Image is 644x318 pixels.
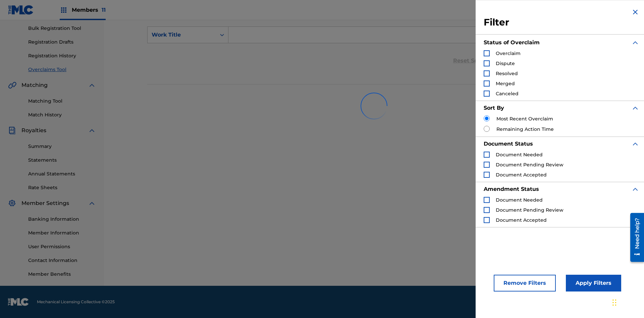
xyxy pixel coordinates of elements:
span: Resolved [496,70,518,76]
span: Document Pending Review [496,207,563,213]
a: Contact Information [28,257,96,264]
div: Drag [612,293,616,313]
img: Member Settings [8,199,16,207]
img: MLC Logo [8,5,34,15]
div: Work Title [152,31,212,39]
a: Rate Sheets [28,184,96,191]
form: Search Form [147,26,601,74]
span: Royalties [21,126,46,135]
a: Member Information [28,229,96,236]
img: expand [631,185,639,193]
img: Royalties [8,126,16,135]
a: Bulk Registration Tool [28,25,96,32]
a: Summary [28,143,96,150]
span: Merged [496,81,515,87]
img: expand [88,126,96,135]
a: Match History [28,111,96,118]
img: logo [8,298,29,306]
h3: Filter [484,16,639,29]
strong: Amendment Status [484,186,539,192]
img: expand [631,140,639,148]
iframe: Resource Center [625,210,644,265]
label: Remaining Action Time [496,126,554,133]
iframe: Chat Widget [610,286,644,318]
img: expand [88,199,96,207]
strong: Status of Overclaim [484,39,540,46]
button: Apply Filters [566,275,621,291]
a: Registration History [28,52,96,59]
a: Annual Statements [28,170,96,177]
span: Document Accepted [496,217,547,223]
img: close [631,8,639,16]
span: 11 [102,7,106,13]
a: Overclaims Tool [28,66,96,73]
img: preloader [355,87,393,125]
span: Members [72,6,106,14]
a: Member Benefits [28,271,96,278]
span: Document Needed [496,152,543,158]
span: Member Settings [21,199,69,207]
span: Document Pending Review [496,162,563,168]
a: Banking Information [28,216,96,223]
button: Remove Filters [494,275,556,291]
img: expand [631,39,639,47]
span: Dispute [496,60,515,66]
a: Statements [28,157,96,164]
img: expand [88,81,96,89]
img: Top Rightsholders [60,6,68,14]
a: User Permissions [28,243,96,250]
span: Document Needed [496,197,543,203]
span: Matching [21,81,48,89]
span: Overclaim [496,50,521,56]
img: Matching [8,81,16,89]
img: expand [631,104,639,112]
strong: Document Status [484,141,533,147]
span: Document Accepted [496,172,547,178]
a: Matching Tool [28,98,96,105]
a: Registration Drafts [28,39,96,46]
span: Mechanical Licensing Collective © 2025 [37,299,115,305]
